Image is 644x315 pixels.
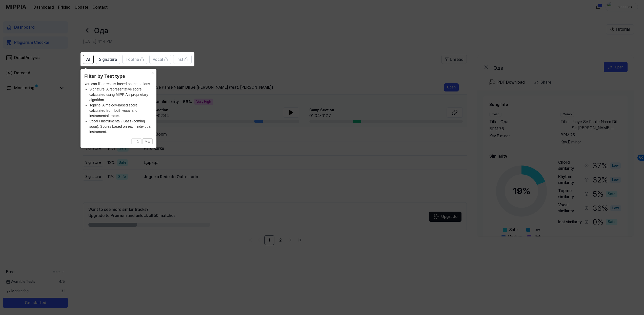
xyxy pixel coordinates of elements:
[84,81,153,135] div: You can filter results based on the options.
[176,57,183,63] span: Inst
[89,119,153,135] li: Vocal / Instrumental / Bass (coming soon): Scores based on each individual instrument.
[149,55,171,64] button: Vocal
[83,55,94,64] button: All
[96,55,120,64] button: Signature
[99,57,117,63] span: Signature
[153,57,163,63] span: Vocal
[148,69,156,76] button: Close
[89,103,153,119] li: Topline: A melody-based score calculated from both vocal and instrumental tracks.
[86,57,90,63] span: All
[126,57,139,63] span: Topline
[122,55,147,64] button: Topline
[143,138,153,144] button: 다음
[84,73,153,80] header: Filter by Test type
[173,55,192,64] button: Inst
[89,87,153,103] li: Signature: A representative score calculated using MIPPIA's proprietary algorithm.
